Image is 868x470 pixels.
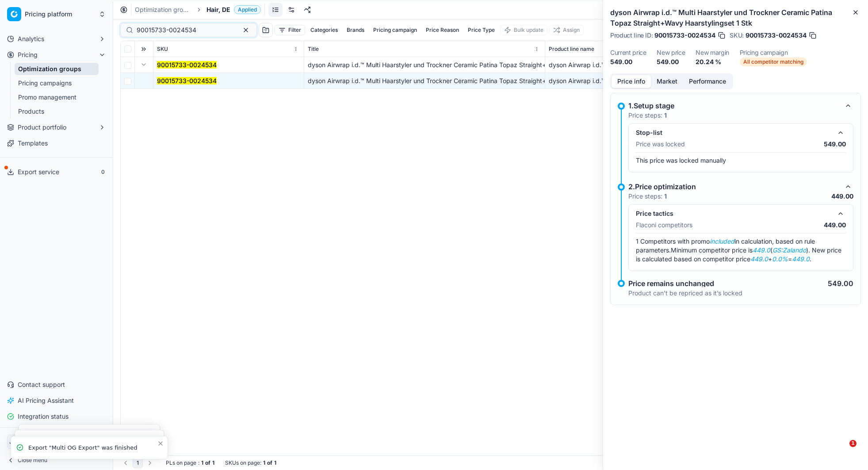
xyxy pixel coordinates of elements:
button: 1 [133,458,143,468]
nav: pagination [120,458,155,468]
span: 1 Competitors with promo in calculation, based on rule parameters. [636,237,815,254]
em: 0.0% [772,255,788,263]
span: Close menu [18,457,47,464]
button: Pricing [4,48,109,62]
h2: dyson Airwrap i.d.™ Multi Haarstyler und Trockner Ceramic Patina Topaz Straight+Wavy Haarstylings... [610,7,861,28]
div: : [166,459,214,466]
div: Price tactics [636,209,832,218]
em: 449.0 [753,246,770,254]
span: 1 [849,440,857,447]
p: Price steps: [628,111,667,120]
span: SKUs on page : [225,459,261,466]
a: Products [15,105,99,118]
a: Optimization groups [15,63,99,75]
p: 449.00 [824,221,846,229]
button: Market [651,75,683,88]
em: GS:Zalando [772,246,806,254]
a: Pricing campaigns [15,77,99,89]
strong: 1 [212,459,214,466]
span: Title [308,46,319,53]
dt: Current price [610,50,646,56]
strong: of [267,459,272,466]
strong: of [205,459,210,466]
dd: 20.24 % [696,57,729,66]
span: Hair, DE [206,5,230,14]
span: Product portfolio [18,123,66,132]
div: dyson Airwrap i.d.™ Multi Haarstyler und Trockner Ceramic Patina Topaz Straight+Wavy Haarstylings... [549,76,608,85]
p: Price steps: [628,192,667,201]
button: Expand [138,59,149,70]
button: Close toast [155,438,166,449]
dt: New price [657,50,685,56]
span: SKU : [730,32,744,38]
button: JW[PERSON_NAME][PERSON_NAME][EMAIL_ADDRESS][DOMAIN_NAME] [4,431,109,452]
mark: 90015733-0024534 [157,77,217,84]
dd: 549.00 [657,57,685,66]
em: 449.0 [750,255,768,263]
p: Flaconi competitors [636,221,692,229]
iframe: Intercom live chat [831,440,853,461]
p: Price was locked [636,140,685,149]
span: SKU [157,46,168,53]
span: 90015733-0024534 [746,31,807,40]
p: 449.00 [831,192,853,201]
span: dyson Airwrap i.d.™ Multi Haarstyler und Trockner Ceramic Patina Topaz Straight+Wavy Haarstylings... [308,77,621,84]
div: 2.Price optimization [628,181,839,192]
dt: Pricing campaign [740,50,807,56]
button: Performance [683,75,732,88]
button: Bulk update [500,25,547,35]
button: Price Type [464,25,498,35]
button: Categories [307,25,341,35]
p: Price remains unchanged [628,280,714,287]
nav: breadcrumb [135,5,261,14]
span: Hair, DEApplied [206,5,261,14]
span: Product line name [549,46,594,53]
button: Analytics [4,32,109,46]
button: Brands [343,25,368,35]
span: Pricing [18,50,38,59]
p: 549.00 [824,140,846,149]
a: Promo management [15,91,99,103]
a: Templates [4,136,109,150]
span: Contact support [18,380,65,389]
span: Product line ID : [610,32,653,38]
strong: 1 [201,459,203,466]
button: Price info [612,75,651,88]
dt: New margin [696,50,729,56]
span: AI Pricing Assistant [18,396,74,405]
span: PLs on page [166,459,196,466]
strong: 1 [664,111,667,119]
dd: 549.00 [610,57,646,66]
button: Close menu [4,454,109,466]
button: Filter [275,25,305,35]
span: Templates [18,139,48,148]
em: included [710,237,734,245]
button: Product portfolio [4,120,109,134]
span: 90015733-0024534 [654,31,715,40]
button: Price Reason [422,25,463,35]
strong: 1 [274,459,276,466]
button: Go to previous page [120,458,131,468]
span: Analytics [18,34,44,43]
button: 90015733-0024534 [157,61,217,69]
button: Contact support [4,378,109,392]
span: Export service [18,168,59,176]
button: 90015733-0024534 [157,76,217,85]
span: Applied [234,5,261,14]
button: Assign [549,25,584,35]
button: AI Pricing Assistant [4,394,109,408]
p: Product can’t be repriced as it’s locked [628,289,853,298]
em: 449.0 [792,255,810,263]
input: Search by SKU or title [137,26,233,34]
mark: 90015733-0024534 [157,61,217,69]
span: All competitor matching [740,57,807,66]
p: 549.00 [828,280,853,287]
button: Pricing campaign [370,25,421,35]
div: dyson Airwrap i.d.™ Multi Haarstyler und Trockner Ceramic Patina Topaz Straight+Wavy Haarstylings... [549,61,608,69]
button: Export service [4,165,109,179]
button: Pricing platform [4,4,109,25]
span: JW [8,435,21,448]
strong: 1 [263,459,265,466]
span: Integration status [18,412,69,421]
span: Pricing platform [25,10,95,18]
